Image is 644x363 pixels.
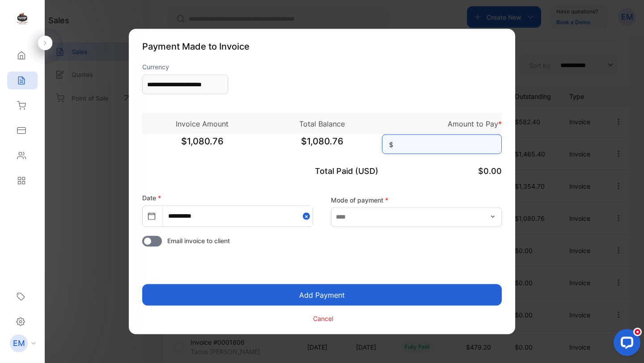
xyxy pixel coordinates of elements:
p: EM [13,338,25,349]
button: Close [303,206,313,226]
p: Payment Made to Invoice [142,40,502,53]
p: Amount to Pay [382,118,502,129]
span: $1,080.76 [262,135,382,157]
span: Email invoice to client [167,236,230,245]
label: Currency [142,62,228,72]
span: $0.00 [478,166,502,176]
span: $1,080.76 [142,135,262,157]
p: Total Paid (USD) [262,165,382,177]
span: $ [389,140,393,149]
p: Cancel [313,313,333,323]
img: logo [16,12,29,25]
p: Total Balance [262,118,382,129]
p: Invoice Amount [142,118,262,129]
button: Add Payment [142,284,502,306]
label: Mode of payment [331,195,502,204]
iframe: LiveChat chat widget [606,325,644,363]
label: Date [142,194,161,202]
